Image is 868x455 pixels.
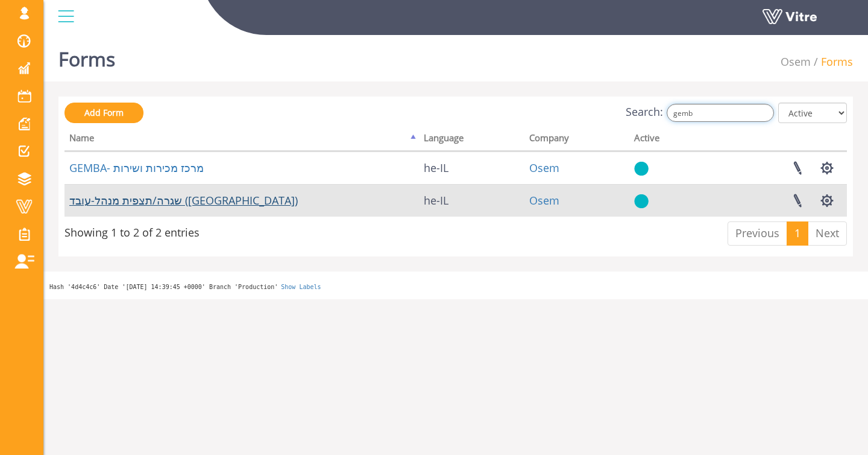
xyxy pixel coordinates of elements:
[419,184,525,217] td: he-IL
[84,107,124,118] span: Add Form
[634,161,649,176] img: yes
[524,129,629,151] th: Company
[64,129,419,151] th: Name: activate to sort column descending
[808,221,847,246] a: Next
[529,161,559,175] a: Osem
[281,284,321,290] a: Show Labels
[419,129,525,151] th: Language
[64,103,143,123] a: Add Form
[419,151,525,184] td: he-IL
[781,54,811,69] a: Osem
[811,54,853,70] li: Forms
[634,194,649,209] img: yes
[629,129,702,151] th: Active
[58,30,115,81] h1: Forms
[728,221,787,246] a: Previous
[787,221,808,246] a: 1
[69,161,204,175] a: GEMBA- מרכז מכירות ושירות
[529,193,559,208] a: Osem
[626,104,774,122] label: Search:
[49,284,278,290] span: Hash '4d4c4c6' Date '[DATE] 14:39:45 +0000' Branch 'Production'
[667,104,774,122] input: Search:
[64,220,200,241] div: Showing 1 to 2 of 2 entries
[69,193,298,208] a: שגרה/תצפית מנהל-עובד ([GEOGRAPHIC_DATA])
